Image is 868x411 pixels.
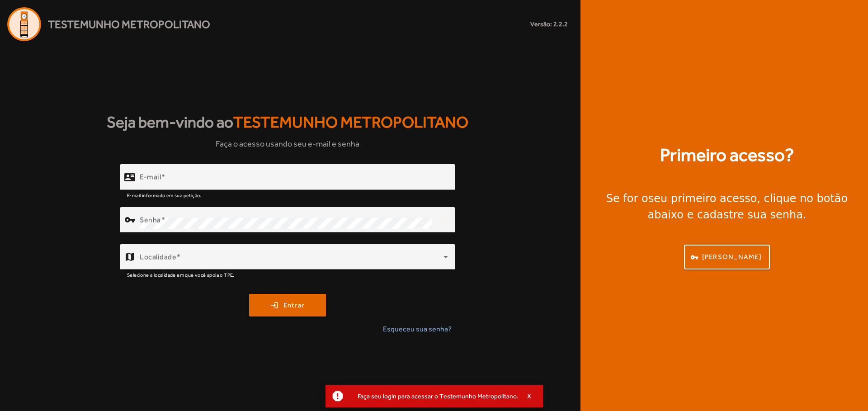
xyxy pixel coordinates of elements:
[233,113,468,131] span: Testemunho Metropolitano
[48,16,210,33] span: Testemunho Metropolitano
[383,324,452,335] span: Esqueceu sua senha?
[124,251,135,262] mat-icon: map
[124,214,135,225] mat-icon: vpn_key
[140,253,176,261] mat-label: Localidade
[530,19,568,29] small: Versão: 2.2.2
[283,300,305,311] span: Entrar
[7,7,41,41] img: Logo Agenda
[527,392,532,400] span: X
[107,110,468,134] strong: Seja bem-vindo ao
[127,269,235,279] mat-hint: Selecione a localidade em que você apoia o TPE.
[140,173,161,181] mat-label: E-mail
[331,389,344,403] mat-icon: report
[702,252,762,262] span: [PERSON_NAME]
[249,294,326,317] button: Entrar
[140,216,161,224] mat-label: Senha
[434,209,455,231] mat-icon: visibility_off
[350,390,519,402] div: Faça seu login para acessar o Testemunho Metropolitano.
[124,172,135,183] mat-icon: contact_mail
[519,392,541,400] button: X
[216,137,359,150] span: Faça o acesso usando seu e-mail e senha
[127,190,202,200] mat-hint: E-mail informado em sua petição.
[684,245,770,269] button: [PERSON_NAME]
[660,142,794,169] strong: Primeiro acesso?
[648,192,757,205] strong: seu primeiro acesso
[591,190,863,223] div: Se for o , clique no botão abaixo e cadastre sua senha.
